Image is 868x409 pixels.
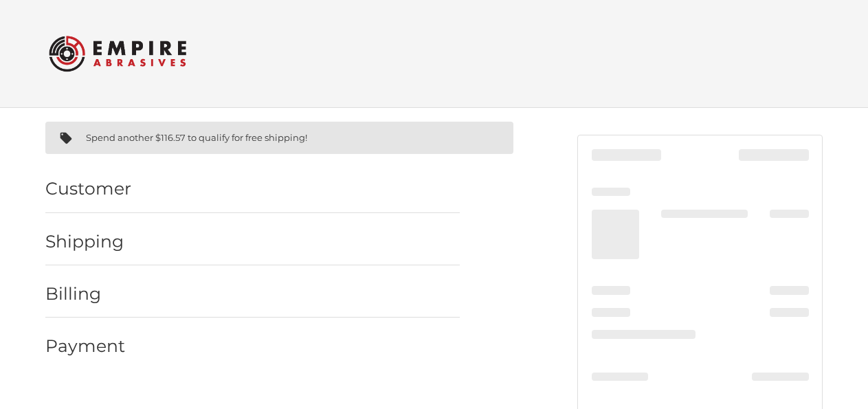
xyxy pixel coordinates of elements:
[45,335,126,357] h2: Payment
[45,231,126,252] h2: Shipping
[45,178,131,199] h2: Customer
[86,132,307,143] span: Spend another $116.57 to qualify for free shipping!
[45,283,126,305] h2: Billing
[49,27,186,80] img: Empire Abrasives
